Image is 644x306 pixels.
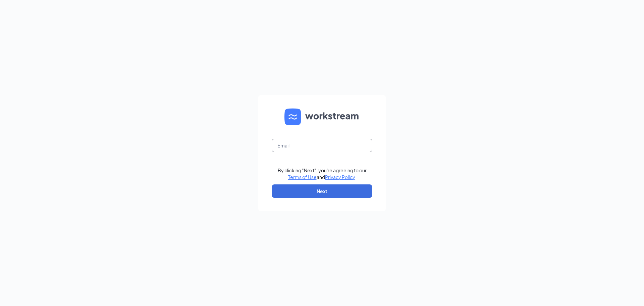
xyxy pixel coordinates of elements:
[272,184,372,198] button: Next
[272,139,372,152] input: Email
[278,167,367,180] div: By clicking "Next", you're agreeing to our and .
[325,174,355,180] a: Privacy Policy
[288,174,317,180] a: Terms of Use
[284,108,360,125] img: WS logo and Workstream text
